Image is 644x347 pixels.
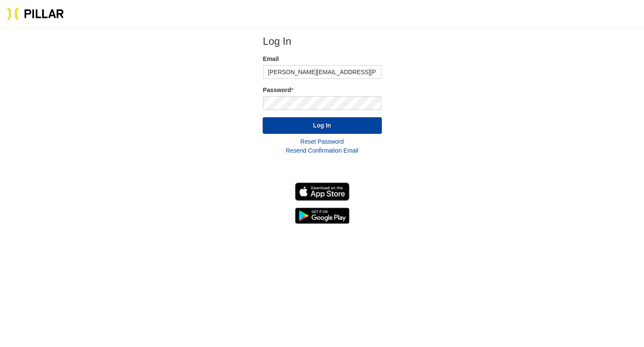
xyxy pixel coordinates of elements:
[7,7,64,20] img: Pillar Technologies
[263,117,382,134] button: Log In
[263,35,381,48] h2: Log In
[295,208,349,224] img: Get it on Google Play
[301,138,344,145] a: Reset Password
[263,86,381,95] label: Password
[263,55,381,64] label: Email
[295,182,349,201] img: Download on the App Store
[286,147,358,154] a: Resend Confirmation Email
